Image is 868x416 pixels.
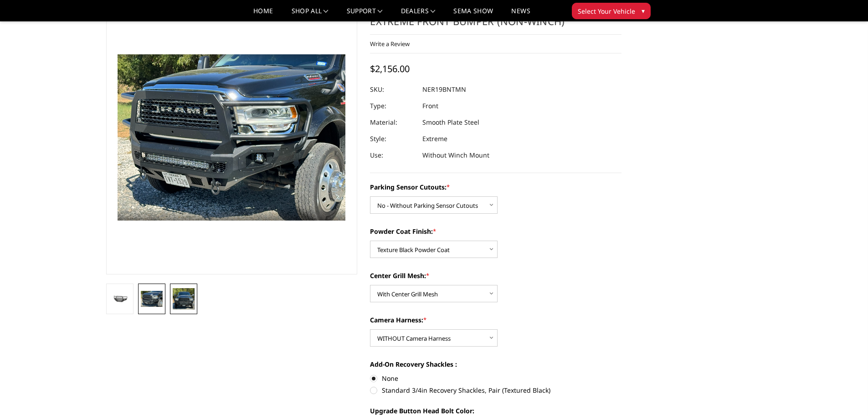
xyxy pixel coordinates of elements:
[370,98,416,114] dt: Type:
[370,147,416,163] dt: Use:
[422,114,479,131] dd: Smooth Plate Steel
[453,8,493,21] a: SEMA Show
[370,131,416,147] dt: Style:
[370,114,416,131] dt: Material:
[253,8,273,21] a: Home
[422,131,447,147] dd: Extreme
[572,3,651,19] button: Select Your Vehicle
[370,406,621,416] label: Upgrade Button Head Bolt Color:
[370,40,410,48] a: Write a Review
[370,81,416,98] dt: SKU:
[578,6,635,16] span: Select Your Vehicle
[370,271,621,280] label: Center Grill Mesh:
[370,182,621,192] label: Parking Sensor Cutouts:
[370,385,621,395] label: Standard 3/4in Recovery Shackles, Pair (Textured Black)
[422,147,489,163] dd: Without Winch Mount
[370,226,621,236] label: Powder Coat Finish:
[173,288,195,310] img: 2019-2025 Ram 2500-3500 - Freedom Series - Extreme Front Bumper (Non-Winch)
[422,81,466,98] dd: NER19BNTMN
[822,372,868,416] iframe: Chat Widget
[347,8,383,21] a: Support
[370,374,621,383] label: None
[422,98,438,114] dd: Front
[106,0,358,274] a: 2019-2025 Ram 2500-3500 - Freedom Series - Extreme Front Bumper (Non-Winch)
[370,63,410,75] span: $2,156.00
[370,315,621,325] label: Camera Harness:
[109,294,131,305] img: 2019-2025 Ram 2500-3500 - Freedom Series - Extreme Front Bumper (Non-Winch)
[141,291,163,307] img: 2019-2025 Ram 2500-3500 - Freedom Series - Extreme Front Bumper (Non-Winch)
[370,359,621,369] label: Add-On Recovery Shackles :
[511,8,530,21] a: News
[642,6,645,16] span: ▾
[401,8,436,21] a: Dealers
[292,8,329,21] a: shop all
